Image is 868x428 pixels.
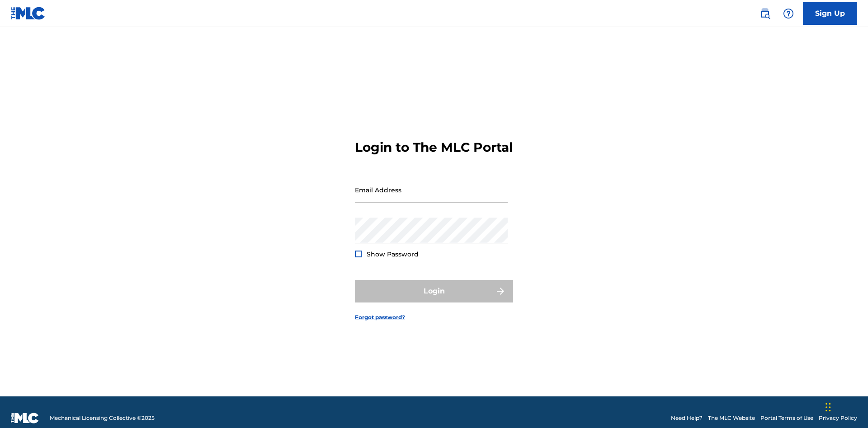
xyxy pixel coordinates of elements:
[708,414,755,422] a: The MLC Website
[11,413,39,423] img: logo
[355,313,405,321] a: Forgot password?
[50,414,155,422] span: Mechanical Licensing Collective © 2025
[823,385,868,428] iframe: Chat Widget
[803,2,857,25] a: Sign Up
[355,140,513,155] h3: Login to The MLC Portal
[671,414,703,422] a: Need Help?
[819,414,857,422] a: Privacy Policy
[759,8,770,19] img: search
[11,7,46,20] img: MLC Logo
[783,8,794,19] img: help
[779,5,797,23] div: Help
[760,414,813,422] a: Portal Terms of Use
[826,394,831,421] div: Drag
[367,250,419,258] span: Show Password
[756,5,774,23] a: Public Search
